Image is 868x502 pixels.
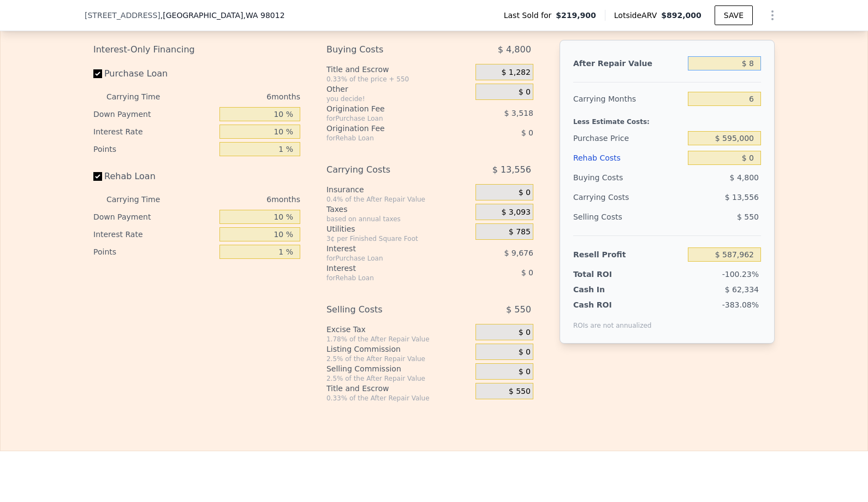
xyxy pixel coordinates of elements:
[506,300,531,320] span: $ 550
[326,204,471,215] div: Taxes
[504,249,533,257] span: $ 9,676
[326,75,471,84] div: 0.33% of the price + 550
[326,363,471,374] div: Selling Commission
[93,64,215,84] label: Purchase Loan
[93,226,215,243] div: Interest Rate
[521,128,533,137] span: $ 0
[326,184,471,195] div: Insurance
[93,40,300,60] div: Interest-Only Financing
[93,167,215,186] label: Rehab Loan
[326,114,448,123] div: for Purchase Loan
[573,269,641,280] div: Total ROI
[326,223,471,234] div: Utilities
[93,208,215,226] div: Down Payment
[661,11,701,20] span: $892,000
[519,367,531,377] span: $ 0
[573,148,683,168] div: Rehab Costs
[573,109,761,128] div: Less Estimate Costs:
[573,89,683,109] div: Carrying Months
[556,10,596,21] span: $219,900
[326,394,471,403] div: 0.33% of the After Repair Value
[509,387,531,397] span: $ 550
[519,347,531,357] span: $ 0
[93,172,102,181] input: Rehab Loan
[326,123,448,134] div: Origination Fee
[326,195,471,204] div: 0.4% of the After Repair Value
[243,11,284,20] span: , WA 98012
[501,68,530,78] span: $ 1,282
[326,134,448,143] div: for Rehab Loan
[85,10,160,21] span: [STREET_ADDRESS]
[326,103,448,114] div: Origination Fee
[504,109,533,117] span: $ 3,518
[182,88,300,105] div: 6 months
[573,128,683,148] div: Purchase Price
[93,140,215,158] div: Points
[573,245,683,264] div: Resell Profit
[573,299,652,310] div: Cash ROI
[326,324,471,335] div: Excise Tax
[614,10,661,21] span: Lotside ARV
[160,10,285,21] span: , [GEOGRAPHIC_DATA]
[722,300,759,309] span: -383.08%
[492,160,531,180] span: $ 13,556
[326,84,471,95] div: Other
[521,268,533,277] span: $ 0
[573,187,641,207] div: Carrying Costs
[737,212,759,221] span: $ 550
[326,335,471,344] div: 1.78% of the After Repair Value
[93,243,215,261] div: Points
[326,254,448,263] div: for Purchase Loan
[182,191,300,208] div: 6 months
[326,263,448,274] div: Interest
[573,168,683,187] div: Buying Costs
[519,188,531,198] span: $ 0
[326,374,471,383] div: 2.5% of the After Repair Value
[730,173,759,182] span: $ 4,800
[326,234,471,243] div: 3¢ per Finished Square Foot
[573,310,652,330] div: ROIs are not annualized
[326,160,448,180] div: Carrying Costs
[573,207,683,227] div: Selling Costs
[326,215,471,223] div: based on annual taxes
[519,328,531,338] span: $ 0
[498,40,531,60] span: $ 4,800
[326,95,471,103] div: you decide!
[326,344,471,355] div: Listing Commission
[501,208,530,217] span: $ 3,093
[326,40,448,60] div: Buying Costs
[106,88,177,105] div: Carrying Time
[93,69,102,78] input: Purchase Loan
[326,300,448,320] div: Selling Costs
[326,383,471,394] div: Title and Escrow
[573,54,683,73] div: After Repair Value
[509,227,531,237] span: $ 785
[519,87,531,97] span: $ 0
[573,284,641,295] div: Cash In
[106,191,177,208] div: Carrying Time
[326,64,471,75] div: Title and Escrow
[93,123,215,140] div: Interest Rate
[715,5,753,25] button: SAVE
[504,10,556,21] span: Last Sold for
[326,243,448,254] div: Interest
[725,193,759,202] span: $ 13,556
[725,285,759,294] span: $ 62,334
[326,355,471,363] div: 2.5% of the After Repair Value
[762,4,783,26] button: Show Options
[722,270,759,279] span: -100.23%
[326,274,448,282] div: for Rehab Loan
[93,105,215,123] div: Down Payment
